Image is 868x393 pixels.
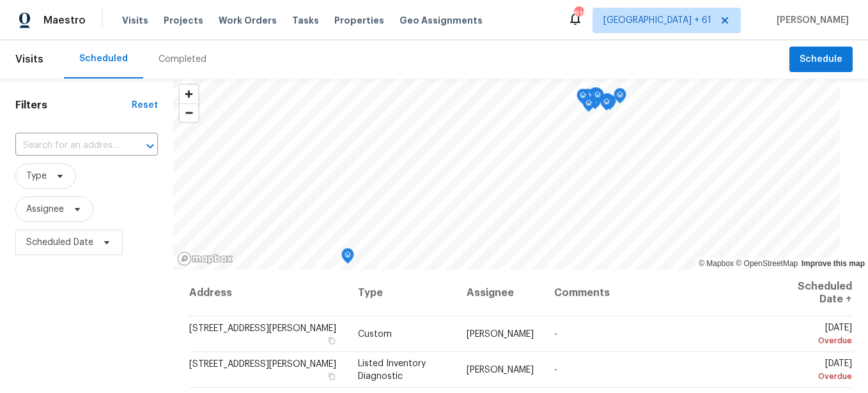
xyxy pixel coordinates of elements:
div: Map marker [341,248,354,268]
a: OpenStreetMap [736,259,798,268]
span: [PERSON_NAME] [771,14,849,27]
th: Comments [544,270,768,316]
span: - [554,366,557,374]
button: Zoom in [180,85,198,103]
button: Schedule [789,47,853,73]
span: Work Orders [219,14,277,27]
span: Listed Inventory Diagnostic [358,359,426,381]
a: Mapbox [699,259,734,268]
div: Map marker [600,95,613,115]
span: Type [26,170,47,182]
span: Geo Assignments [399,14,483,27]
th: Type [348,270,456,316]
span: Projects [164,14,203,27]
span: Tasks [292,16,319,25]
div: Scheduled [79,52,128,65]
div: 818 [574,8,583,20]
h1: Filters [15,99,132,112]
a: Improve this map [802,259,865,268]
div: Map marker [591,88,604,108]
div: Overdue [778,334,852,347]
span: [STREET_ADDRESS][PERSON_NAME] [189,360,336,369]
div: Map marker [582,96,595,116]
button: Copy Address [326,371,337,382]
span: [PERSON_NAME] [467,366,534,374]
div: Map marker [601,93,614,113]
span: Zoom out [180,104,198,122]
span: Visits [122,14,148,27]
span: [DATE] [778,323,852,347]
div: Map marker [577,89,589,108]
button: Copy Address [326,335,337,346]
span: [DATE] [778,359,852,383]
span: Properties [334,14,384,27]
th: Assignee [456,270,544,316]
span: [PERSON_NAME] [467,330,534,339]
span: Schedule [800,52,842,68]
input: Search for an address... [15,136,122,156]
span: [STREET_ADDRESS][PERSON_NAME] [189,324,336,333]
a: Mapbox homepage [177,251,233,266]
span: Assignee [26,203,64,216]
canvas: Map [173,78,840,270]
button: Open [141,137,159,155]
div: Map marker [589,87,601,107]
span: Maestro [43,14,86,27]
span: Custom [358,330,392,339]
div: Completed [159,53,206,66]
span: [GEOGRAPHIC_DATA] + 61 [603,14,711,27]
span: - [554,330,557,339]
span: Scheduled Date [26,236,93,249]
th: Scheduled Date ↑ [768,270,853,316]
div: Map marker [614,88,626,108]
div: Reset [132,99,158,112]
div: Overdue [778,370,852,383]
th: Address [189,270,348,316]
button: Zoom out [180,103,198,122]
span: Visits [15,45,43,73]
